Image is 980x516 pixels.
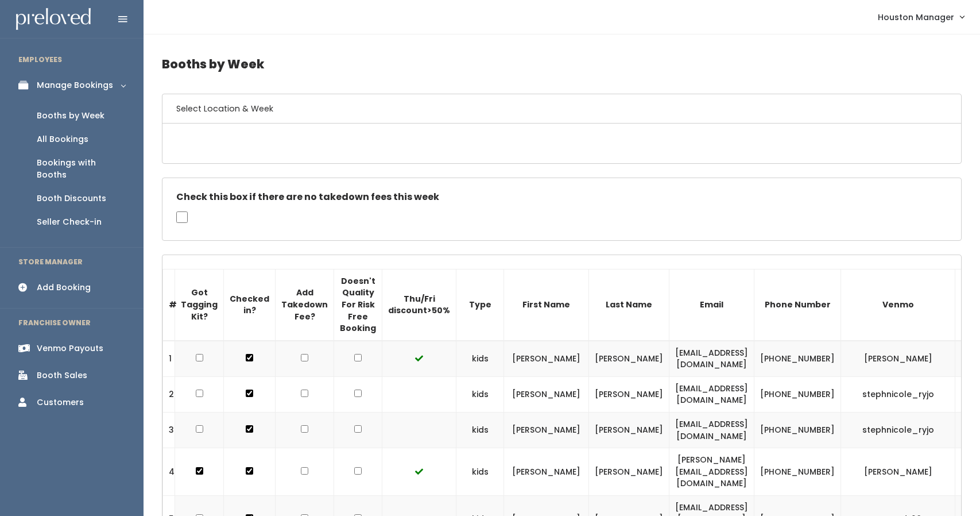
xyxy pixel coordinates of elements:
td: [PERSON_NAME] [841,341,955,377]
td: [PERSON_NAME][EMAIL_ADDRESS][DOMAIN_NAME] [669,448,754,496]
h6: Select Location & Week [162,94,961,124]
td: 3 [163,413,175,448]
td: [PHONE_NUMBER] [754,413,841,448]
td: [EMAIL_ADDRESS][DOMAIN_NAME] [669,413,754,448]
td: kids [456,376,504,412]
td: [PHONE_NUMBER] [754,448,841,496]
td: [PERSON_NAME] [504,448,589,496]
th: Got Tagging Kit? [175,269,224,340]
div: All Bookings [37,133,88,145]
th: Email [669,269,754,340]
td: [PERSON_NAME] [841,448,955,496]
div: Bookings with Booths [37,157,125,181]
h5: Check this box if there are no takedown fees this week [176,192,947,202]
div: Seller Check-in [37,216,102,228]
div: Add Booking [37,282,91,294]
span: Houston Manager [878,11,954,24]
td: [EMAIL_ADDRESS][DOMAIN_NAME] [669,376,754,412]
div: Customers [37,396,84,409]
th: Doesn't Quality For Risk Free Booking [334,269,382,340]
td: 1 [163,341,175,377]
th: # [163,269,175,340]
img: preloved logo [16,8,91,30]
td: [PERSON_NAME] [589,413,669,448]
td: 4 [163,448,175,496]
td: [PHONE_NUMBER] [754,376,841,412]
td: [PERSON_NAME] [504,376,589,412]
td: [PERSON_NAME] [589,376,669,412]
td: kids [456,341,504,377]
td: [PERSON_NAME] [589,448,669,496]
th: First Name [504,269,589,340]
div: Booth Sales [37,369,87,382]
th: Checked in? [224,269,276,340]
td: [EMAIL_ADDRESS][DOMAIN_NAME] [669,341,754,377]
th: Venmo [841,269,955,340]
div: Manage Bookings [37,79,113,91]
td: [PERSON_NAME] [589,341,669,377]
td: [PERSON_NAME] [504,413,589,448]
div: Booths by Week [37,110,104,122]
td: stephnicole_ryjo [841,376,955,412]
div: Venmo Payouts [37,342,103,355]
td: kids [456,448,504,496]
th: Add Takedown Fee? [276,269,334,340]
th: Type [456,269,504,340]
td: stephnicole_ryjo [841,413,955,448]
td: 2 [163,376,175,412]
td: kids [456,413,504,448]
th: Last Name [589,269,669,340]
th: Phone Number [754,269,841,340]
a: Houston Manager [866,5,975,29]
td: [PHONE_NUMBER] [754,341,841,377]
div: Booth Discounts [37,192,106,205]
td: [PERSON_NAME] [504,341,589,377]
h4: Booths by Week [162,48,962,80]
th: Thu/Fri discount>50% [382,269,456,340]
